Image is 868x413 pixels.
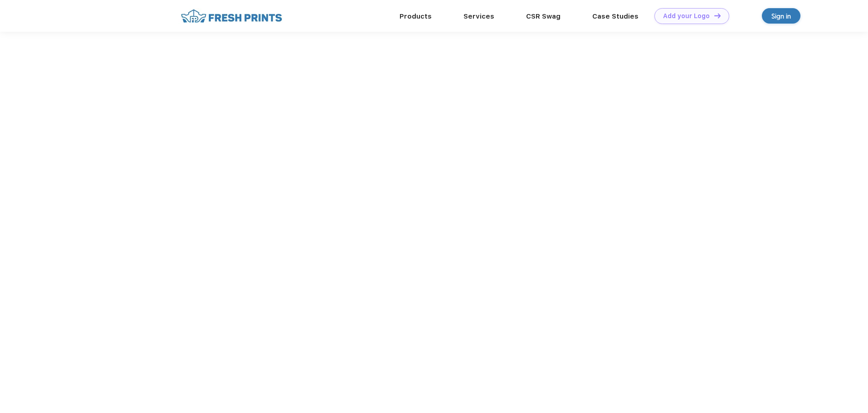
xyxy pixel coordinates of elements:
[663,12,710,20] div: Add your Logo
[400,12,432,20] a: Products
[771,11,791,21] div: Sign in
[762,8,800,24] a: Sign in
[178,8,285,24] img: fo%20logo%202.webp
[714,13,721,18] img: DT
